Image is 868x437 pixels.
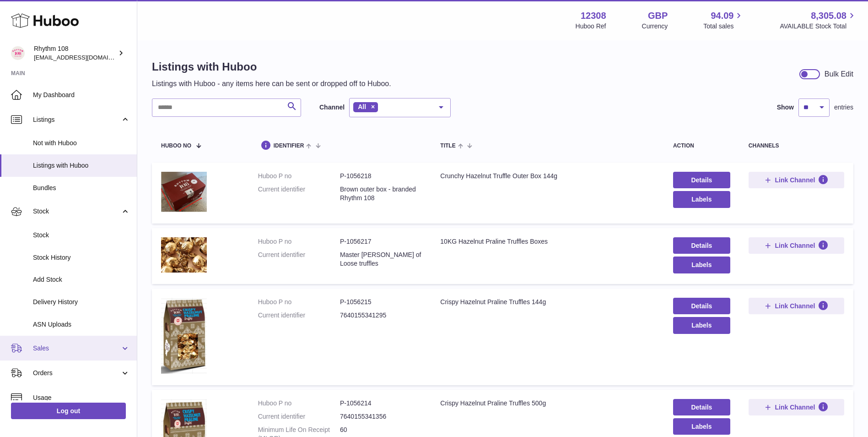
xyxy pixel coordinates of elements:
label: Show [777,103,794,112]
dd: 7640155341356 [340,412,422,421]
label: Channel [319,103,345,112]
div: 10KG Hazelnut Praline Truffles Boxes [440,237,655,246]
span: Orders [33,369,120,377]
div: Bulk Edit [825,69,853,79]
strong: 12308 [581,10,606,22]
div: Crispy Hazelnut Praline Truffles 500g [440,399,655,408]
span: Usage [33,393,130,402]
span: Delivery History [33,298,130,306]
span: entries [834,103,853,112]
button: Labels [673,418,730,435]
span: Listings [33,115,120,124]
span: Link Channel [775,176,815,184]
a: 94.09 Total sales [703,10,744,31]
span: My Dashboard [33,91,130,99]
a: Details [673,172,730,188]
dd: P-1056218 [340,172,422,180]
a: Log out [11,403,126,419]
span: 8,305.08 [811,10,846,22]
dt: Current identifier [258,412,340,421]
dt: Huboo P no [258,172,340,180]
span: [EMAIL_ADDRESS][DOMAIN_NAME] [34,54,135,61]
span: Link Channel [775,302,815,310]
span: Stock [33,231,130,240]
h1: Listings with Huboo [152,60,391,74]
div: channels [749,143,844,149]
span: Link Channel [775,403,815,411]
div: Crispy Hazelnut Praline Truffles 144g [440,298,655,306]
span: Huboo no [161,143,191,149]
span: title [440,143,455,149]
dd: 7640155341295 [340,311,422,320]
dd: Brown outer box - branded Rhythm 108 [340,185,422,202]
div: Huboo Ref [576,22,606,31]
a: Details [673,399,730,415]
a: Details [673,237,730,254]
button: Link Channel [749,172,844,188]
span: Not with Huboo [33,139,130,147]
button: Labels [673,191,730,208]
p: Listings with Huboo - any items here can be sent or dropped off to Huboo. [152,79,391,89]
dt: Current identifier [258,185,340,202]
span: identifier [274,143,304,149]
dt: Current identifier [258,311,340,320]
dt: Huboo P no [258,298,340,306]
button: Labels [673,257,730,273]
span: Stock [33,207,120,216]
dt: Huboo P no [258,399,340,408]
img: Crispy Hazelnut Praline Truffles 144g [161,298,207,374]
span: ASN Uploads [33,320,130,329]
img: Crunchy Hazelnut Truffle Outer Box 144g [161,172,207,212]
div: Rhythm 108 [34,44,116,62]
span: Bundles [33,184,130,192]
div: Currency [642,22,668,31]
dd: Master [PERSON_NAME] of Loose truffles [340,251,422,268]
span: Total sales [703,22,744,31]
img: internalAdmin-12308@internal.huboo.com [11,46,25,60]
span: All [358,103,366,110]
a: 8,305.08 AVAILABLE Stock Total [780,10,857,31]
dt: Current identifier [258,251,340,268]
dd: P-1056214 [340,399,422,408]
div: Crunchy Hazelnut Truffle Outer Box 144g [440,172,655,180]
button: Link Channel [749,237,844,254]
dd: P-1056215 [340,298,422,306]
span: Sales [33,344,120,353]
span: Add Stock [33,275,130,284]
button: Labels [673,317,730,333]
strong: GBP [648,10,668,22]
a: Details [673,298,730,314]
dt: Huboo P no [258,237,340,246]
span: AVAILABLE Stock Total [780,22,857,31]
div: action [673,143,730,149]
span: Stock History [33,253,130,262]
button: Link Channel [749,298,844,314]
dd: P-1056217 [340,237,422,246]
img: 10KG Hazelnut Praline Truffles Boxes [161,237,207,273]
span: Link Channel [775,241,815,250]
span: Listings with Huboo [33,161,130,170]
button: Link Channel [749,399,844,415]
span: 94.09 [711,10,733,22]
